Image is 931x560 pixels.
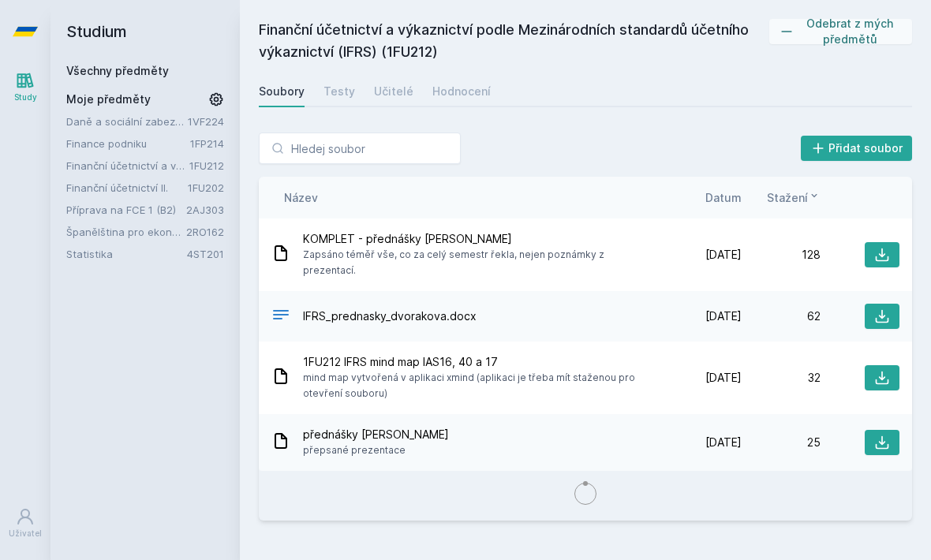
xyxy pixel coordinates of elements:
[186,226,224,238] a: 2RO162
[271,305,290,328] div: DOCX
[323,84,355,99] div: Testy
[374,84,413,99] div: Učitelé
[66,114,188,129] a: Daně a sociální zabezpečení
[303,247,656,278] span: Zapsáno téměř vše, co za celý semestr řekla, nejen poznámky z prezentací.
[186,203,224,216] a: 2AJ303
[66,180,188,196] a: Finanční účetnictví II.
[66,64,169,77] a: Všechny předměty
[742,247,821,263] div: 128
[66,136,190,151] a: Finance podniku
[259,133,461,164] input: Hledej soubor
[14,91,37,103] div: Study
[705,308,742,324] span: [DATE]
[705,189,742,206] button: Datum
[188,115,224,128] a: 1VF224
[432,84,491,99] div: Hodnocení
[188,181,224,194] a: 1FU202
[303,370,656,401] span: mind map vytvořená v aplikaci xmind (aplikaci je třeba mít staženou pro otevření souboru)
[190,137,224,150] a: 1FP214
[284,189,318,206] button: Název
[767,189,821,206] button: Stažení
[303,231,656,247] span: KOMPLET - přednášky [PERSON_NAME]
[187,248,224,260] a: 4ST201
[374,76,413,107] a: Učitelé
[66,202,186,218] a: Příprava na FCE 1 (B2)
[705,435,742,450] span: [DATE]
[705,247,742,263] span: [DATE]
[189,159,224,172] a: 1FU212
[303,442,449,458] span: přepsané prezentace
[705,370,742,386] span: [DATE]
[66,224,186,240] a: Španělština pro ekonomy - základní úroveň 2 (A1)
[742,435,821,450] div: 25
[303,354,656,370] span: 1FU212 IFRS mind map IAS16, 40 a 17
[303,308,477,324] span: IFRS_prednasky_dvorakova.docx
[769,19,912,44] button: Odebrat z mých předmětů
[259,19,769,63] h2: Finanční účetnictví a výkaznictví podle Mezinárodních standardů účetního výkaznictví (IFRS) (1FU212)
[323,76,355,107] a: Testy
[303,427,449,442] span: přednášky [PERSON_NAME]
[259,76,305,107] a: Soubory
[259,84,305,99] div: Soubory
[3,63,47,111] a: Study
[66,91,151,107] span: Moje předměty
[9,528,42,539] div: Uživatel
[742,370,821,386] div: 32
[801,136,913,161] button: Přidat soubor
[432,76,491,107] a: Hodnocení
[66,158,189,174] a: Finanční účetnictví a výkaznictví podle Mezinárodních standardů účetního výkaznictví (IFRS)
[742,308,821,324] div: 62
[767,189,808,206] span: Stažení
[3,499,47,547] a: Uživatel
[66,246,187,262] a: Statistika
